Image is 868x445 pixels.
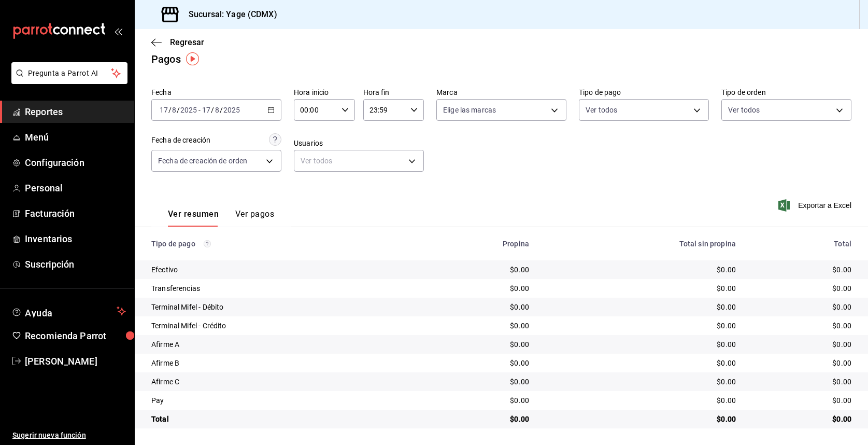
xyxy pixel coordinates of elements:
[180,106,197,114] input: ----
[151,377,408,387] div: Afirme C
[546,414,736,424] div: $0.00
[172,106,177,114] input: --
[546,302,736,312] div: $0.00
[177,106,180,114] span: /
[294,89,355,96] label: Hora inicio
[151,265,408,275] div: Efectivo
[436,89,566,96] label: Marca
[180,8,277,21] h3: Sucursal: Yage (CDMX)
[168,106,172,114] span: /
[211,106,214,114] span: /
[151,395,408,406] div: Pay
[11,62,127,84] button: Pregunta a Parrot AI
[546,240,736,248] div: Total sin propina
[443,105,496,115] span: Elige las marcas
[223,106,240,114] input: ----
[424,265,529,275] div: $0.00
[721,89,851,96] label: Tipo de orden
[363,89,424,96] label: Hora fin
[168,209,274,227] div: navigation tabs
[220,106,223,114] span: /
[151,135,210,146] div: Fecha de creación
[235,209,274,227] button: Ver pagos
[25,305,112,317] span: Ayuda
[752,414,851,424] div: $0.00
[151,283,408,294] div: Transferencias
[151,358,408,368] div: Afirme B
[151,89,281,96] label: Fecha
[202,106,211,114] input: --
[25,354,126,368] span: [PERSON_NAME]
[158,156,247,166] span: Fecha de creación de orden
[25,105,126,119] span: Reportes
[424,283,529,294] div: $0.00
[424,395,529,406] div: $0.00
[780,199,851,212] button: Exportar a Excel
[151,240,408,248] div: Tipo de pago
[25,232,126,246] span: Inventarios
[25,257,126,271] span: Suscripción
[294,140,424,147] label: Usuarios
[752,302,851,312] div: $0.00
[25,181,126,195] span: Personal
[424,339,529,350] div: $0.00
[546,283,736,294] div: $0.00
[151,51,181,67] div: Pagos
[752,395,851,406] div: $0.00
[752,339,851,350] div: $0.00
[151,321,408,331] div: Terminal Mifel - Crédito
[7,75,127,86] a: Pregunta a Parrot AI
[151,339,408,350] div: Afirme A
[546,321,736,331] div: $0.00
[12,430,126,441] span: Sugerir nueva función
[25,329,126,343] span: Recomienda Parrot
[546,358,736,368] div: $0.00
[25,156,126,170] span: Configuración
[25,206,126,220] span: Facturación
[151,414,408,424] div: Total
[198,106,201,114] span: -
[204,240,211,247] svg: Los pagos realizados con Pay y otras terminales son montos brutos.
[114,27,122,35] button: open_drawer_menu
[546,339,736,350] div: $0.00
[752,240,851,248] div: Total
[215,106,220,114] input: --
[186,52,199,65] img: Tooltip marker
[424,377,529,387] div: $0.00
[752,283,851,294] div: $0.00
[752,321,851,331] div: $0.00
[752,377,851,387] div: $0.00
[728,105,760,115] span: Ver todos
[294,150,424,172] div: Ver todos
[752,358,851,368] div: $0.00
[25,130,126,144] span: Menú
[424,358,529,368] div: $0.00
[170,37,204,47] span: Regresar
[752,265,851,275] div: $0.00
[586,105,617,115] span: Ver todos
[579,89,709,96] label: Tipo de pago
[546,265,736,275] div: $0.00
[546,395,736,406] div: $0.00
[151,302,408,312] div: Terminal Mifel - Débito
[424,240,529,248] div: Propina
[159,106,168,114] input: --
[168,209,219,227] button: Ver resumen
[151,37,204,47] button: Regresar
[424,321,529,331] div: $0.00
[424,414,529,424] div: $0.00
[546,377,736,387] div: $0.00
[28,68,111,79] span: Pregunta a Parrot AI
[424,302,529,312] div: $0.00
